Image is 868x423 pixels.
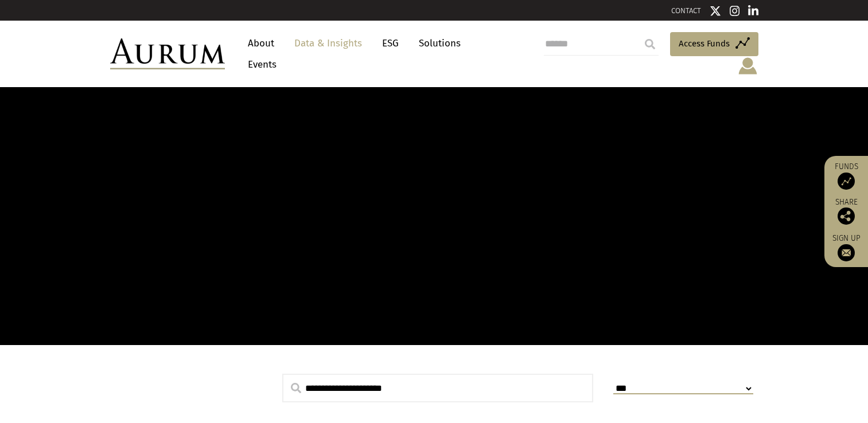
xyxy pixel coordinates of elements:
img: Linkedin icon [748,5,758,17]
input: Submit [639,33,661,56]
img: Access Funds [838,173,855,190]
a: Sign up [830,233,862,261]
a: ESG [376,33,404,54]
div: Share [830,198,862,225]
img: Twitter icon [710,5,721,17]
img: account-icon.svg [737,56,758,76]
a: Funds [830,162,862,190]
img: Instagram icon [730,5,740,17]
img: search.svg [291,383,301,393]
a: CONTACT [671,6,701,15]
img: Share this post [838,207,855,225]
img: Aurum [110,38,225,69]
img: Sign up to our newsletter [838,244,855,261]
a: Solutions [413,33,466,54]
a: Events [242,54,277,75]
a: Access Funds [670,32,758,56]
a: About [242,33,280,54]
span: Access Funds [679,37,730,50]
a: Data & Insights [289,33,368,54]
